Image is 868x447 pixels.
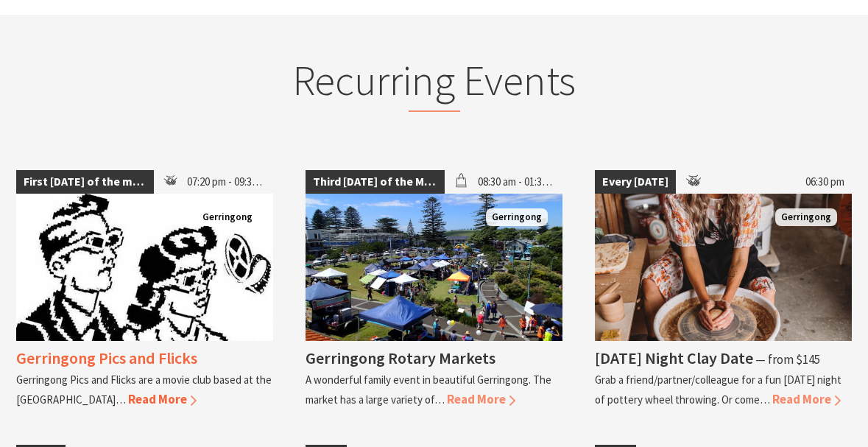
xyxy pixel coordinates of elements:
span: Read More [447,391,515,407]
a: Third [DATE] of the Month 08:30 am - 01:30 pm Christmas Market and Street Parade Gerringong Gerri... [306,170,562,409]
span: Third [DATE] of the Month [306,170,445,194]
h4: [DATE] Night Clay Date [595,348,753,368]
p: A wonderful family event in beautiful Gerringong. The market has a large variety of… [306,373,551,406]
span: Every [DATE] [595,170,676,194]
p: Gerringong Pics and Flicks are a movie club based at the [GEOGRAPHIC_DATA]… [16,373,272,406]
span: ⁠— from $145 [755,351,820,367]
span: First [DATE] of the month [16,170,154,194]
img: Christmas Market and Street Parade [306,194,562,341]
span: Gerringong [197,208,258,227]
a: Every [DATE] 06:30 pm Photo shows female sitting at pottery wheel with hands on a ball of clay Ge... [595,170,852,409]
span: Read More [128,391,197,407]
img: Photo shows female sitting at pottery wheel with hands on a ball of clay [595,194,852,341]
p: Grab a friend/partner/colleague for a fun [DATE] night of pottery wheel throwing. Or come… [595,373,841,406]
span: Gerringong [775,208,837,227]
h4: Gerringong Pics and Flicks [16,348,197,368]
span: 08:30 am - 01:30 pm [470,170,562,194]
h2: Recurring Events [151,55,718,112]
a: First [DATE] of the month 07:20 pm - 09:30 pm Gerringong Gerringong Pics and Flicks Gerringong Pi... [16,170,273,409]
span: 06:30 pm [798,170,852,194]
span: 07:20 pm - 09:30 pm [180,170,273,194]
button: Click to Favourite Gerringong Pics and Flicks [18,192,66,242]
span: Gerringong [486,208,548,227]
span: Read More [772,391,841,407]
h4: Gerringong Rotary Markets [306,348,495,368]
